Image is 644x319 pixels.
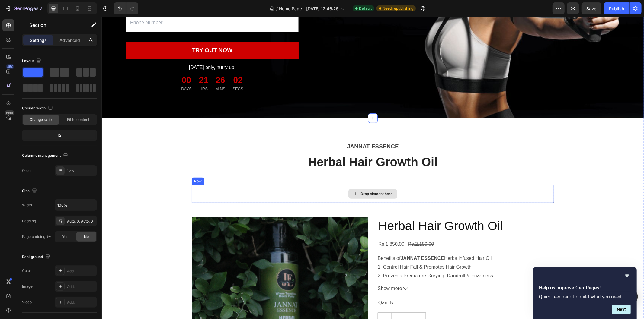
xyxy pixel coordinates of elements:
[67,284,95,289] div: Add...
[67,300,95,305] div: Add...
[359,6,372,11] span: Default
[22,234,51,239] div: Page padding
[276,296,290,309] button: decrement
[276,223,303,232] div: Rs.1,850.00
[79,58,90,69] div: 00
[25,46,196,55] p: [DATE] only, hurry up!
[90,29,131,38] div: TRY OUT NOW
[22,284,33,289] div: Image
[5,110,14,115] div: Beta
[612,305,631,314] button: Next question
[114,69,124,75] p: MINS
[102,17,644,319] iframe: Design area
[22,299,32,305] div: Video
[114,2,138,14] div: Undo/Redo
[24,25,197,42] button: TRY OUT NOW
[91,162,101,167] div: Row
[22,104,54,112] div: Column width
[131,69,141,75] p: SECS
[22,268,31,273] div: Color
[30,117,52,122] span: Change ratio
[114,58,124,69] div: 26
[59,37,80,43] p: Advanced
[623,272,631,280] button: Hide survey
[62,234,68,239] span: Yes
[40,5,42,12] p: 7
[23,131,96,140] div: 12
[276,5,278,12] span: /
[383,6,413,11] span: Need republishing
[277,282,452,290] p: Qantity
[6,64,14,69] div: 450
[604,2,629,14] button: Publish
[299,239,343,244] strong: JANNAT ESSENCE
[67,219,95,224] div: Auto, 0, Auto, 0
[279,5,338,12] span: Home Page - [DATE] 12:46:25
[587,6,597,11] span: Save
[22,202,32,208] div: Width
[67,268,95,274] div: Add...
[22,168,32,173] div: Order
[79,69,90,75] p: DAYS
[97,58,107,69] div: 21
[290,296,310,309] input: quantity
[97,69,107,75] p: HRS
[22,218,36,224] div: Padding
[276,267,452,276] button: Show more
[22,57,42,65] div: Layout
[2,2,45,14] button: 7
[22,187,38,195] div: Size
[84,234,89,239] span: No
[276,267,300,276] span: Show more
[29,21,79,29] p: Section
[310,296,324,309] button: increment
[609,5,624,12] div: Publish
[55,200,97,210] input: Auto
[67,168,95,174] div: 1 col
[90,137,452,153] h2: Herbal Hair Growth Oil
[131,58,141,69] div: 02
[539,284,631,292] h2: Help us improve GemPages!
[276,239,391,287] p: Benefits of Herbs Infused Hair Oil 1. Control Hair Fall & Promotes Hair Growth 2. Prevents Premat...
[22,152,69,160] div: Columns management
[539,272,631,314] div: Help us improve GemPages!
[276,201,452,218] h2: Herbal Hair Growth Oil
[539,294,631,300] p: Quick feedback to build what you need.
[91,126,452,134] p: JANNAT ESSENCE
[30,37,47,43] p: Settings
[582,2,601,14] button: Save
[67,117,89,122] span: Fit to content
[22,253,51,261] div: Background
[306,223,333,232] div: Rs.2,150.00
[259,175,291,179] div: Drop element here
